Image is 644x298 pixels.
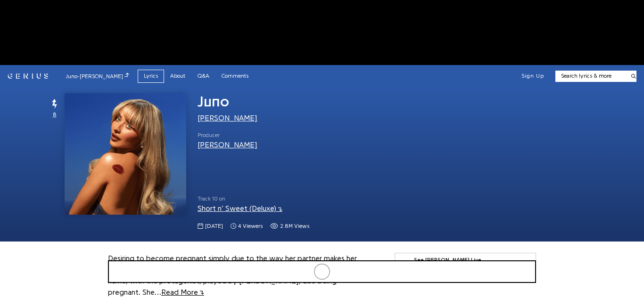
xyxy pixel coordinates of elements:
[205,222,223,230] span: [DATE]
[238,222,263,230] span: 4 viewers
[414,257,481,264] div: See [PERSON_NAME] Live
[198,141,257,149] a: [PERSON_NAME]
[231,222,263,230] span: 4 viewers
[270,222,309,230] span: 2,767,948 views
[108,255,357,296] a: Desiring to become pregnant simply due to the way her partner makes her feel, “[PERSON_NAME]” che...
[280,222,309,230] span: 2.8M views
[164,70,191,82] a: About
[138,70,164,82] a: Lyrics
[198,114,257,122] a: [PERSON_NAME]
[198,195,380,203] span: Track 10 on
[555,72,626,80] input: Search lyrics & more
[198,205,282,212] a: Short n’ Sweet (Deluxe)
[65,93,186,215] img: Cover art for Juno by Sabrina Carpenter
[161,289,204,296] span: Read More
[198,94,229,109] span: Juno
[191,70,215,82] a: Q&A
[215,70,255,82] a: Comments
[66,72,129,81] div: Juno - [PERSON_NAME]
[198,131,257,139] span: Producer
[521,72,544,80] button: Sign Up
[53,111,57,119] span: 8
[395,253,536,274] a: See [PERSON_NAME] LiveGet tickets as low as $131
